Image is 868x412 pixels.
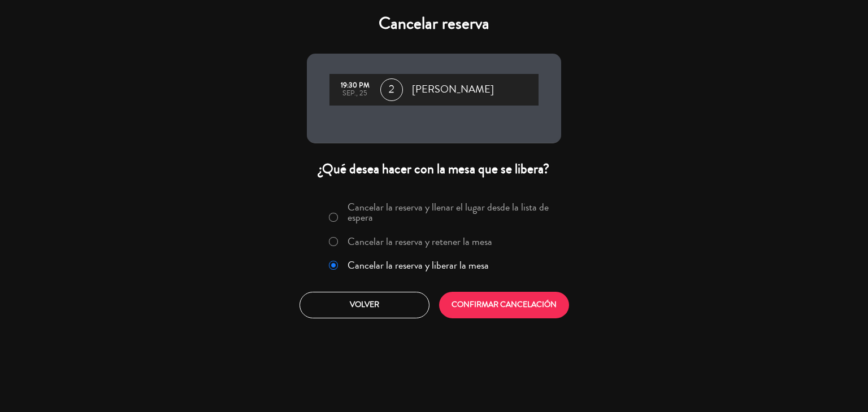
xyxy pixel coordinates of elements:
[348,260,489,270] label: Cancelar la reserva y liberar la mesa
[335,82,375,90] div: 19:30 PM
[335,90,375,98] div: sep., 25
[348,202,554,222] label: Cancelar la reserva y llenar el lugar desde la lista de espera
[307,160,561,178] div: ¿Qué desea hacer con la mesa que se libera?
[348,236,492,247] label: Cancelar la reserva y retener la mesa
[307,14,561,34] h4: Cancelar reserva
[380,78,403,101] span: 2
[439,292,569,318] button: CONFIRMAR CANCELACIÓN
[300,292,429,318] button: Volver
[412,81,494,98] span: [PERSON_NAME]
